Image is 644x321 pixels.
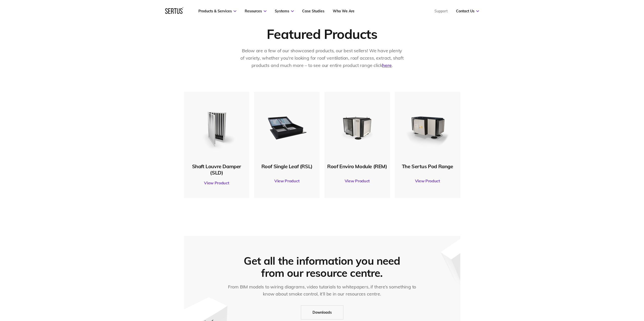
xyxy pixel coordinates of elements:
div: Roof Single Leaf (RSL) [257,163,317,169]
a: View Product [327,174,387,188]
a: Support [434,9,448,13]
p: Below are a few of our showcased products, our best sellers! We have plenty of variety, whether y... [240,47,404,69]
div: Shaft Louvre Damper (SLD) [186,163,247,176]
a: View Product [186,176,247,190]
div: The Sertus Pod Range [397,163,458,169]
a: View Product [397,174,458,188]
a: Resources [245,9,266,13]
div: Roof Enviro Module (REM) [327,163,387,169]
a: Contact Us [456,9,479,13]
a: View Product [257,174,317,188]
div: Get all the information you need from our resource centre. [240,255,404,279]
a: here [382,62,391,68]
div: Featured Products [267,26,377,42]
a: Who We Are [333,9,355,13]
div: From BIM models to wiring diagrams, video tutorials to whitepapers, if there’s something to know ... [225,283,419,298]
a: Systems [275,9,294,13]
a: Downloads [301,305,343,319]
a: Case Studies [302,9,324,13]
a: Products & Services [198,9,236,13]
